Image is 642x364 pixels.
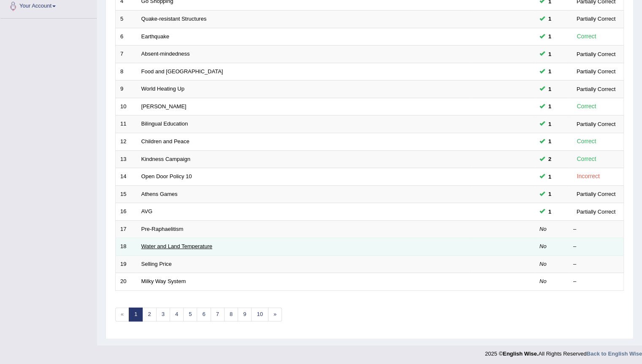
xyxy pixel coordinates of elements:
a: Open Door Policy 10 [141,173,192,179]
span: You can still take this question [545,102,555,111]
div: Partially Correct [573,67,619,76]
td: 11 [116,115,137,133]
div: Partially Correct [573,85,619,94]
a: » [268,308,282,321]
a: AVG [141,208,153,214]
div: – [573,260,619,268]
em: No [539,243,547,249]
td: 13 [116,150,137,168]
a: 5 [183,308,197,321]
span: You can still take this question [545,14,555,23]
a: Children and Peace [141,138,190,145]
a: 2 [142,308,156,321]
a: 7 [211,308,225,321]
a: Quake-resistant Structures [141,16,207,22]
a: 6 [197,308,211,321]
div: Incorrect [573,171,603,181]
td: 14 [116,168,137,186]
a: World Heating Up [141,86,184,92]
span: You can still take this question [545,67,555,76]
a: Food and [GEOGRAPHIC_DATA] [141,68,223,75]
td: 6 [116,28,137,45]
span: You can still take this question [545,85,555,94]
a: Absent-mindedness [141,51,190,57]
span: You can still take this question [545,50,555,59]
div: – [573,278,619,286]
a: Earthquake [141,33,170,40]
div: – [573,243,619,251]
td: 15 [116,185,137,203]
a: Bilingual Education [141,120,188,127]
div: – [573,225,619,233]
div: Partially Correct [573,120,619,128]
em: No [539,278,547,284]
div: Partially Correct [573,190,619,198]
a: Pre-Raphaelitism [141,226,184,232]
a: 9 [238,308,252,321]
div: Correct [573,154,600,164]
div: Partially Correct [573,50,619,59]
span: You can still take this question [545,32,555,41]
strong: English Wise. [503,351,538,357]
a: 8 [224,308,238,321]
td: 17 [116,220,137,238]
a: Water and Land Temperature [141,243,212,249]
span: You can still take this question [545,172,555,181]
span: You can still take this question [545,155,555,163]
a: Kindness Campaign [141,156,190,162]
span: You can still take this question [545,207,555,216]
td: 10 [116,98,137,115]
td: 16 [116,203,137,221]
em: No [539,261,547,267]
div: Partially Correct [573,14,619,23]
div: Correct [573,32,600,41]
td: 19 [116,255,137,273]
td: 8 [116,63,137,80]
td: 7 [116,45,137,63]
span: You can still take this question [545,120,555,128]
a: [PERSON_NAME] [141,103,187,110]
a: Milky Way System [141,278,186,284]
div: Partially Correct [573,207,619,216]
span: You can still take this question [545,137,555,146]
div: Correct [573,136,600,146]
div: Correct [573,102,600,111]
td: 18 [116,238,137,256]
td: 9 [116,80,137,98]
a: Athens Games [141,191,178,197]
div: 2025 © All Rights Reserved [485,345,642,358]
td: 5 [116,11,137,28]
span: « [115,308,129,321]
em: No [539,226,547,232]
a: 1 [129,308,143,321]
td: 20 [116,273,137,291]
td: 12 [116,133,137,150]
a: 10 [251,308,268,321]
a: Selling Price [141,261,172,267]
a: Back to English Wise [587,351,642,357]
span: You can still take this question [545,190,555,198]
a: 3 [156,308,170,321]
a: 4 [170,308,184,321]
